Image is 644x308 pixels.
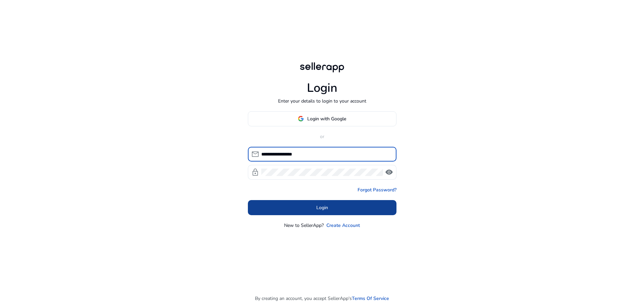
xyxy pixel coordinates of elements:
button: Login with Google [248,111,396,126]
img: google-logo.svg [298,116,304,122]
p: Enter your details to login to your account [278,98,366,105]
span: visibility [385,168,393,176]
span: lock [251,168,259,176]
span: Login with Google [307,115,346,122]
span: mail [251,150,259,158]
a: Terms Of Service [352,295,389,302]
button: Login [248,200,396,215]
h1: Login [307,81,337,95]
span: Login [316,204,328,211]
a: Forgot Password? [358,186,396,193]
p: New to SellerApp? [284,222,324,229]
p: or [248,133,396,140]
a: Create Account [326,222,360,229]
